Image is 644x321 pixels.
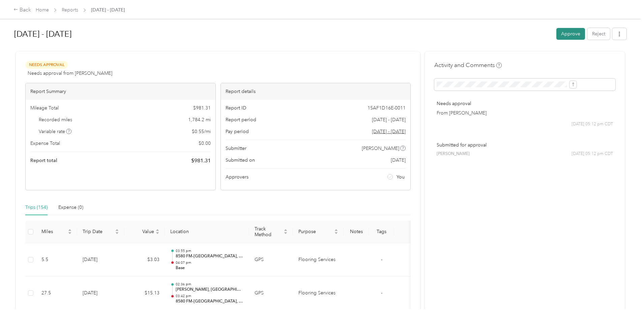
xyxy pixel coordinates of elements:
span: Pay period [226,128,249,135]
span: [PERSON_NAME] [437,151,470,157]
p: 03:42 pm [176,294,244,298]
p: From [PERSON_NAME] [437,109,613,117]
th: Location [165,221,249,243]
p: 03:55 pm [176,249,244,253]
th: Tags [369,221,394,243]
span: - [381,290,382,296]
span: [DATE] - [DATE] [91,6,125,13]
span: $ 981.31 [193,104,211,111]
h4: Activity and Comments [434,61,502,69]
td: 27.5 [36,277,77,310]
span: Miles [41,229,66,234]
p: [PERSON_NAME], [GEOGRAPHIC_DATA], [GEOGRAPHIC_DATA] [176,287,244,293]
p: 8580 FM-[GEOGRAPHIC_DATA], [GEOGRAPHIC_DATA] [176,298,244,304]
span: Trip Date [83,229,114,234]
button: Reject [587,28,610,40]
span: Submitted on [226,157,255,164]
span: Needs approval from [PERSON_NAME] [28,70,112,77]
span: $ 0.55 / mi [192,128,211,135]
span: Recorded miles [39,116,72,123]
td: GPS [249,243,293,277]
span: [PERSON_NAME] [362,145,399,152]
span: $ 981.31 [191,157,211,165]
td: Flooring Services [293,243,344,277]
div: Back [13,6,31,14]
span: Value [130,229,154,234]
a: Reports [62,7,78,13]
th: Trip Date [77,221,124,243]
span: Track Method [255,226,282,237]
span: caret-down [68,231,72,235]
span: caret-up [334,228,338,232]
th: Miles [36,221,77,243]
span: Approvers [226,173,248,181]
p: 8580 FM-[GEOGRAPHIC_DATA], [GEOGRAPHIC_DATA] [176,253,244,259]
td: Flooring Services [293,277,344,310]
span: caret-up [68,228,72,232]
span: caret-down [155,231,159,235]
iframe: Everlance-gr Chat Button Frame [606,283,644,321]
span: Report ID [226,104,246,111]
p: 04:07 pm [176,260,244,265]
td: GPS [249,277,293,310]
span: 1,784.2 mi [188,116,211,123]
span: 15AF1D16E-0011 [368,104,406,111]
p: Needs approval [437,100,613,107]
span: Go to pay period [372,128,406,135]
span: Needs Approval [25,61,68,69]
span: caret-up [115,228,119,232]
span: [DATE] 05:12 pm CDT [572,121,613,127]
p: Submitted for approval [437,141,613,149]
button: Approve [556,28,585,40]
div: Report Summary [26,83,215,100]
span: Variable rate [39,128,72,135]
div: Trips (154) [25,204,48,211]
p: Base [176,265,244,271]
td: $3.03 [124,243,165,277]
td: [DATE] [77,243,124,277]
span: [DATE] - [DATE] [372,116,406,123]
h1: Aug 1 - 31, 2025 [14,26,552,42]
span: caret-down [115,231,119,235]
span: Expense Total [30,140,60,147]
span: [DATE] [391,157,406,164]
div: Expense (0) [58,204,83,211]
p: 02:36 pm [176,282,244,287]
td: $15.13 [124,277,165,310]
span: Mileage Total [30,104,59,111]
span: [DATE] 05:12 pm CDT [572,151,613,157]
span: $ 0.00 [199,140,211,147]
th: Value [124,221,165,243]
th: Notes [344,221,369,243]
td: [DATE] [77,277,124,310]
th: Purpose [293,221,344,243]
span: Submitter [226,145,246,152]
span: Purpose [298,229,333,234]
span: Report period [226,116,256,123]
span: caret-down [334,231,338,235]
td: 5.5 [36,243,77,277]
span: Report total [30,157,57,164]
a: Home [36,7,49,13]
div: Report details [221,83,411,100]
span: caret-up [284,228,288,232]
th: Track Method [249,221,293,243]
span: You [397,173,405,181]
span: - [381,257,382,262]
span: caret-up [155,228,159,232]
span: caret-down [284,231,288,235]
